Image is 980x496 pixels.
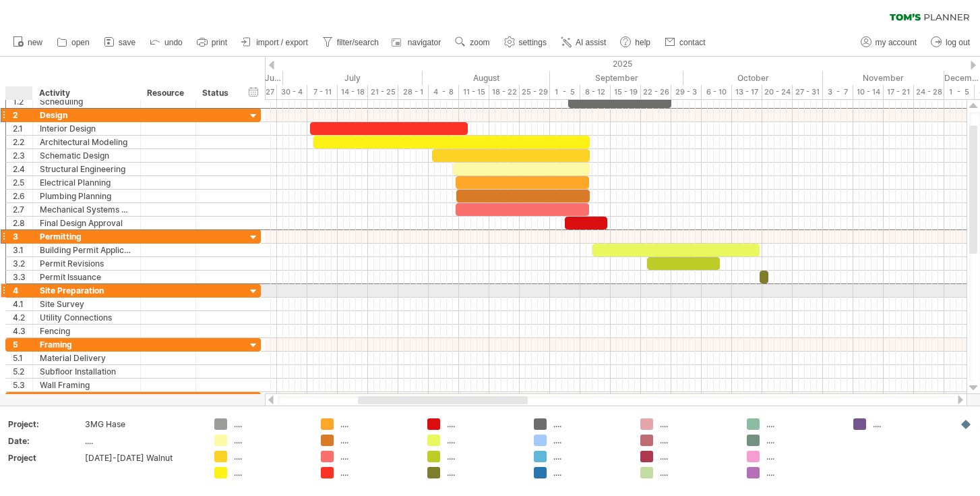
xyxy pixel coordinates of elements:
div: 20 - 24 [762,85,793,99]
div: .... [340,435,414,446]
a: navigator [390,34,445,51]
div: [DATE]-[DATE] Walnut [85,452,198,464]
span: help [635,38,650,47]
a: contact [661,34,710,51]
div: Permit Revisions [40,257,133,270]
div: Utility Connections [40,311,133,324]
div: 15 - 19 [611,85,641,99]
div: .... [234,467,307,478]
div: November 2025 [823,71,944,85]
div: Electrical Planning [40,176,133,189]
span: open [71,38,90,47]
div: .... [234,435,307,446]
div: 28 - 1 [398,85,429,99]
span: contact [679,38,706,47]
div: 4.3 [13,325,32,337]
span: settings [519,38,547,47]
span: my account [876,38,917,47]
a: filter/search [319,34,383,51]
div: 4.2 [13,311,32,324]
div: 5 [13,338,32,351]
div: Permitting [40,230,133,243]
a: help [617,34,654,51]
div: Permit Issuance [40,271,133,283]
div: .... [447,435,520,446]
div: 4 - 8 [429,85,459,99]
div: 2.6 [13,190,32,202]
a: import / export [238,34,312,51]
div: 14 - 18 [338,85,368,99]
div: July 2025 [283,71,423,85]
div: .... [660,418,733,430]
div: .... [340,467,414,478]
span: print [212,38,227,47]
div: Structural Engineering [40,163,133,175]
div: Interior Design [40,122,133,135]
a: zoom [452,34,493,51]
div: 3.2 [13,257,32,270]
span: save [119,38,135,47]
div: .... [553,435,627,446]
div: 5.3 [13,379,32,391]
a: open [53,34,94,51]
div: 2.1 [13,122,32,135]
span: undo [164,38,183,47]
div: .... [447,467,520,478]
div: August 2025 [423,71,550,85]
div: Architectural Modeling [40,136,133,148]
div: .... [553,418,627,430]
div: Final Design Approval [40,217,133,229]
div: 5.2 [13,365,32,378]
div: 6 - 10 [702,85,732,99]
div: 2.2 [13,136,32,148]
a: print [193,34,231,51]
div: .... [766,418,840,430]
div: Mechanical Systems Design [40,203,133,216]
div: 13 - 17 [732,85,762,99]
div: .... [873,418,946,430]
div: Design [40,109,133,121]
div: 30 - 4 [277,85,307,99]
div: 21 - 25 [368,85,398,99]
div: 2.4 [13,163,32,175]
span: new [28,38,42,47]
div: .... [660,467,733,478]
div: .... [85,435,198,447]
span: import / export [256,38,308,47]
div: 25 - 29 [520,85,550,99]
div: Installation [40,392,133,405]
a: settings [501,34,551,51]
div: .... [447,451,520,462]
div: .... [660,435,733,446]
div: 4.1 [13,298,32,310]
div: Site Preparation [40,284,133,297]
div: Material Delivery [40,352,133,364]
div: Site Survey [40,298,133,310]
div: 3.3 [13,271,32,283]
div: 10 - 14 [853,85,884,99]
div: 8 - 12 [580,85,611,99]
div: 1.2 [13,95,32,108]
a: my account [857,34,921,51]
div: .... [660,451,733,462]
div: 2.8 [13,217,32,229]
span: navigator [408,38,441,47]
div: .... [553,467,627,478]
div: .... [766,451,840,462]
div: 3 [13,230,32,243]
div: 11 - 15 [459,85,489,99]
div: Scheduling [40,95,133,108]
div: Date: [8,435,82,447]
div: Wall Framing [40,379,133,391]
div: Schematic Design [40,149,133,162]
div: Project [8,452,82,464]
a: undo [146,34,187,51]
div: Subfloor Installation [40,365,133,378]
a: AI assist [557,34,610,51]
div: .... [234,451,307,462]
div: Activity [39,86,133,100]
div: 7 - 11 [307,85,338,99]
div: September 2025 [550,71,683,85]
div: 2.3 [13,149,32,162]
div: .... [340,418,414,430]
